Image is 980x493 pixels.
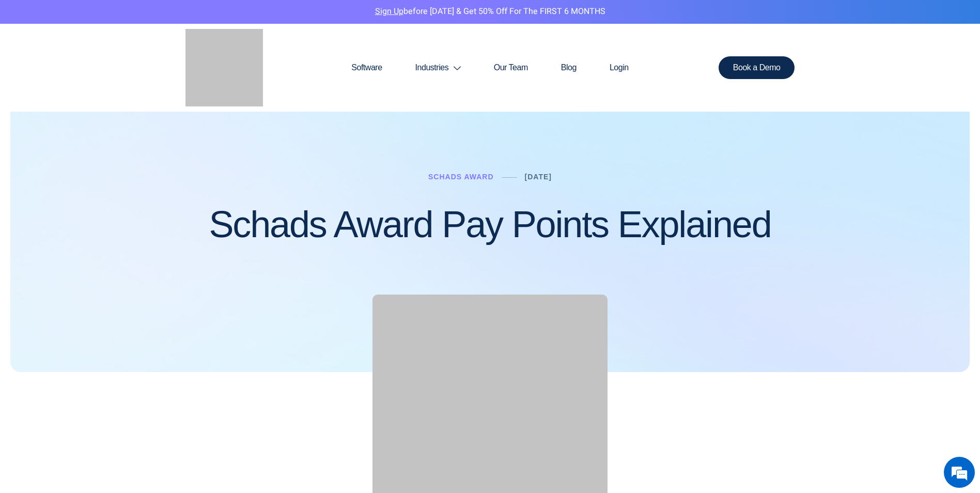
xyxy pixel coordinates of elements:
a: Our Team [477,43,545,93]
a: Book a Demo [719,56,795,79]
a: Industries [399,43,477,93]
p: before [DATE] & Get 50% Off for the FIRST 6 MONTHS [8,5,972,19]
span: Book a Demo [733,64,781,72]
a: [DATE] [525,173,552,181]
a: Schads Award [428,173,494,181]
a: Blog [545,43,593,93]
a: Login [593,43,645,93]
a: Software [335,43,398,93]
h1: Schads Award Pay Points Explained [209,204,771,245]
a: Sign Up [375,5,403,18]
